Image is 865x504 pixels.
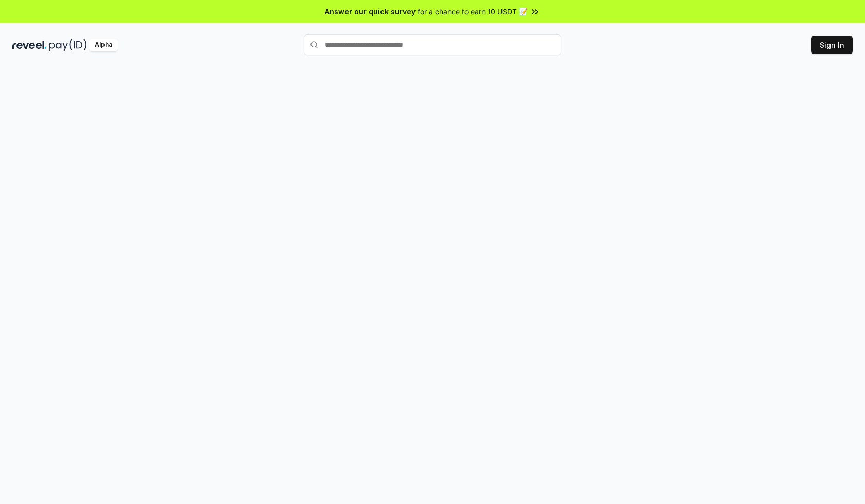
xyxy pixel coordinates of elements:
[325,6,416,17] span: Answer our quick survey
[89,39,118,51] div: Alpha
[49,39,87,51] img: pay_id
[12,39,47,51] img: reveel_dark
[811,36,853,54] button: Sign In
[418,6,528,17] span: for a chance to earn 10 USDT 📝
